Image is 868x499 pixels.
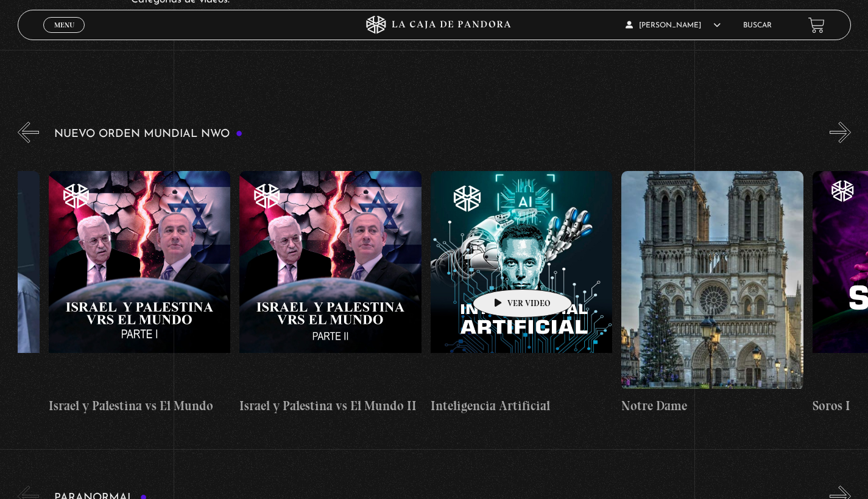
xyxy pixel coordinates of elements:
[431,152,613,435] a: Inteligencia Artificial
[808,17,825,33] a: View your shopping cart
[50,32,79,40] span: Cerrar
[743,22,772,29] a: Buscar
[18,122,39,143] button: Previous
[239,396,422,416] h4: Israel y Palestina vs El Mundo II
[54,21,74,29] span: Menu
[54,128,243,140] h3: Nuevo Orden Mundial NWO
[49,152,231,435] a: Israel y Palestina vs El Mundo
[431,396,613,416] h4: Inteligencia Artificial
[239,152,422,435] a: Israel y Palestina vs El Mundo II
[626,22,721,29] span: [PERSON_NAME]
[830,122,851,143] button: Next
[621,396,803,416] h4: Notre Dame
[49,396,231,416] h4: Israel y Palestina vs El Mundo
[621,152,803,435] a: Notre Dame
